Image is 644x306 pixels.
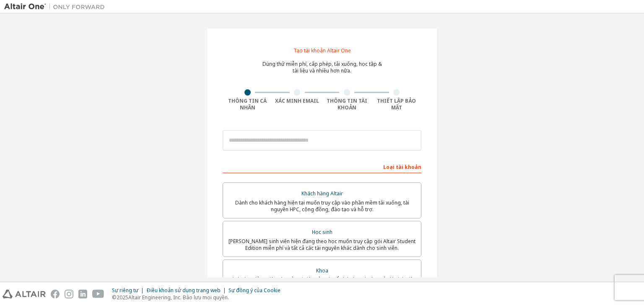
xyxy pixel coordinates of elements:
[293,67,351,74] font: tài liệu và nhiều hơn nữa.
[78,290,87,298] img: linkedin.svg
[228,97,267,111] font: Thông tin cá nhân
[312,228,332,236] font: Học sinh
[228,276,416,290] font: Dành cho giảng viên và quản trị viên của các tổ chức học thuật quản lý sinh viên và truy cập phần...
[51,290,60,298] img: facebook.svg
[229,238,415,252] font: [PERSON_NAME] sinh viên hiện đang theo học muốn truy cập gói Altair Student Edition miễn phí và t...
[65,290,73,298] img: instagram.svg
[128,294,229,301] font: Altair Engineering, Inc. Bảo lưu mọi quyền.
[301,190,343,197] font: Khách hàng Altair
[293,47,351,54] font: Tạo tài khoản Altair One
[316,267,328,274] font: Khoa
[377,97,416,111] font: Thiết lập bảo mật
[146,287,221,294] font: Điều khoản sử dụng trang web
[117,294,128,301] font: 2025
[3,290,46,298] img: altair_logo.svg
[262,60,382,67] font: Dùng thử miễn phí, cấp phép, tải xuống, học tập &
[327,97,367,111] font: Thông tin tài khoản
[229,287,280,294] font: Sự đồng ý của Cookie
[235,199,409,213] font: Dành cho khách hàng hiện tại muốn truy cập vào phần mềm tải xuống, tài nguyên HPC, cộng đồng, đào...
[275,97,319,104] font: Xác minh Email
[92,290,104,298] img: youtube.svg
[112,287,138,294] font: Sự riêng tư
[383,163,421,171] font: Loại tài khoản
[112,294,117,301] font: ©
[4,3,109,11] img: Altair One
